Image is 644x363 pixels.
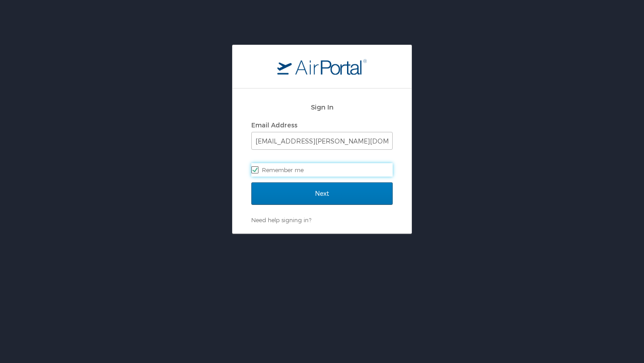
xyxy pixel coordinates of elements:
h2: Sign In [251,102,393,112]
label: Remember me [251,163,393,177]
label: Email Address [251,121,297,129]
img: logo [277,59,367,75]
a: Need help signing in? [251,216,311,224]
input: Next [251,182,393,205]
